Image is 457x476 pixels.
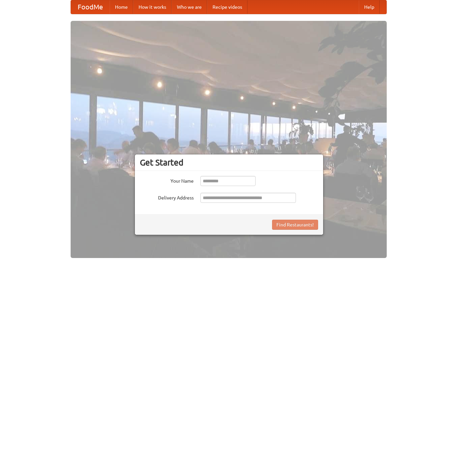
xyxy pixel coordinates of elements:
[272,220,318,230] button: Find Restaurants!
[140,157,318,168] h3: Get Started
[71,0,110,14] a: FoodMe
[359,0,380,14] a: Help
[172,0,207,14] a: Who we are
[207,0,247,14] a: Recipe videos
[133,0,172,14] a: How it works
[140,176,194,184] label: Your Name
[110,0,133,14] a: Home
[140,193,194,201] label: Delivery Address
